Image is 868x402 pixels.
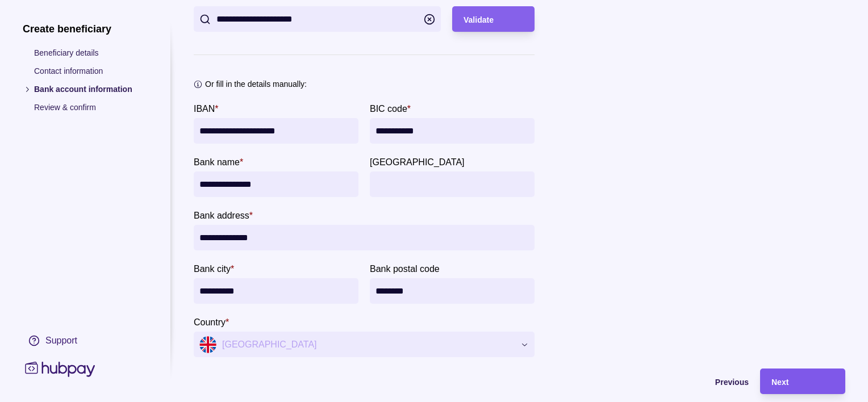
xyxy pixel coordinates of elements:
a: Support [23,329,148,353]
input: Bank province [375,171,529,197]
p: Bank city [194,264,231,274]
label: Bank address [194,208,253,222]
input: IBAN [199,118,353,144]
label: Bank city [194,262,234,275]
input: Bank city [199,278,353,304]
p: Beneficiary details [34,47,148,59]
input: Bank postal code [375,278,529,304]
p: Or fill in the details manually: [205,78,307,90]
p: Bank postal code [370,264,440,274]
p: Bank name [194,157,240,167]
input: bankName [199,171,353,197]
label: Bank postal code [370,262,440,275]
button: Next [760,368,845,394]
p: IBAN [194,104,215,114]
label: BIC code [370,102,411,115]
span: Previous [715,378,749,387]
div: Support [45,334,77,347]
button: Validate [452,6,535,32]
label: IBAN [194,102,219,115]
p: [GEOGRAPHIC_DATA] [370,157,465,167]
p: BIC code [370,104,407,114]
p: Bank account information [34,83,148,95]
input: BIC code [375,118,529,144]
p: Bank address [194,211,249,220]
label: Bank province [370,155,465,169]
button: Previous [194,368,749,394]
span: Validate [464,15,494,24]
label: Country [194,315,229,329]
p: Review & confirm [34,101,148,114]
p: Country [194,317,226,327]
p: Contact information [34,65,148,77]
label: Bank name [194,155,243,169]
h1: Create beneficiary [23,23,148,35]
input: Bank address [199,225,529,250]
input: IBAN [216,6,418,32]
span: Next [771,378,788,387]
